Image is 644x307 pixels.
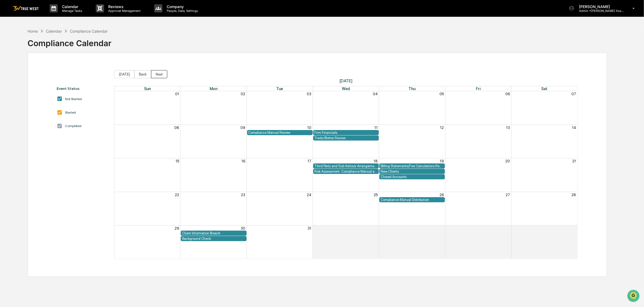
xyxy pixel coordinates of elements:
button: 11 [374,125,378,130]
div: Month View [114,86,578,259]
button: 25 [374,193,378,197]
div: Started [65,111,76,114]
div: Not Started [65,97,82,101]
div: We're available if you need us! [18,47,68,51]
button: 10 [308,125,312,130]
button: 17 [308,159,312,163]
div: Calendar [46,29,62,33]
span: Data Lookup [11,78,34,84]
span: Wed [342,86,350,91]
div: Compliance Manual Distribution [381,198,444,202]
a: Powered byPylon [38,91,65,95]
div: Risk Assessment: Compliance Manual and Supervision [315,169,377,173]
button: 27 [506,193,510,197]
div: Start new chat [18,41,88,47]
button: 28 [571,193,576,197]
p: Company [162,4,201,9]
button: 04 [571,226,576,230]
button: 24 [307,193,312,197]
div: Event Status [57,86,109,91]
p: Reviews [104,4,144,9]
button: 16 [242,159,246,163]
div: 🔎 [5,79,10,83]
iframe: Open customer support [627,289,641,304]
div: Background Check [182,237,245,241]
button: 26 [439,193,444,197]
p: [PERSON_NAME] [575,4,625,9]
p: Approval Management [104,9,144,13]
p: How can we help? [5,11,98,20]
div: 🖐️ [5,69,10,73]
button: 29 [175,226,179,230]
p: Calendar [58,4,85,9]
button: 06 [505,92,510,96]
div: Compliance Manual Review [248,131,311,135]
div: Compliance Calendar [28,34,111,48]
div: New Clients [381,169,444,173]
div: Billing Statements/Fee Calculations Report [381,164,444,168]
button: 31 [308,226,312,230]
button: 03 [505,226,510,230]
button: 12 [440,125,444,130]
div: Compliance Calendar [70,29,108,33]
button: 02 [241,92,246,96]
img: logo [13,6,39,11]
button: 02 [439,226,444,230]
button: 14 [572,125,576,130]
div: Third Party and Sub Advisor Arrangements [315,164,377,168]
span: Sun [144,86,151,91]
a: 🗄️Attestations [37,66,69,76]
button: 13 [506,125,510,130]
button: [DATE] [114,70,134,78]
div: 🗄️ [39,69,43,73]
button: 04 [373,92,378,96]
div: Completed [65,124,81,128]
img: 1746055101610-c473b297-6a78-478c-a979-82029cc54cd1 [5,41,15,51]
span: [DATE] [114,78,578,83]
button: 21 [572,159,576,163]
div: Home [28,29,38,33]
p: People, Data, Settings [162,9,201,13]
button: 30 [241,226,246,230]
a: 🖐️Preclearance [3,66,37,76]
button: 03 [307,92,312,96]
button: 18 [374,159,378,163]
div: Closed Accounts [381,175,444,179]
button: 15 [176,159,179,163]
button: 23 [241,193,246,197]
p: Admin • [PERSON_NAME] Asset Management [575,9,625,13]
button: 01 [374,226,378,230]
button: Start new chat [92,43,98,49]
a: 🔎Data Lookup [3,76,36,86]
div: Firm Financials [315,131,377,135]
button: 22 [175,193,179,197]
button: 05 [439,92,444,96]
button: 20 [505,159,510,163]
button: Next [151,70,167,78]
span: Attestations [45,68,67,73]
div: Client Information Breach [182,231,245,235]
span: Fri [476,86,481,91]
button: 07 [571,92,576,96]
button: 19 [440,159,444,163]
button: 08 [174,125,179,130]
span: Tue [276,86,283,91]
button: 01 [175,92,179,96]
button: 09 [241,125,246,130]
span: Sat [541,86,548,91]
span: Preclearance [11,68,35,73]
span: Thu [409,86,416,91]
span: Pylon [54,91,65,95]
p: Manage Tasks [58,9,85,13]
span: Mon [210,86,217,91]
button: Back [134,70,151,78]
div: Trade Blotter Review [315,136,377,140]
